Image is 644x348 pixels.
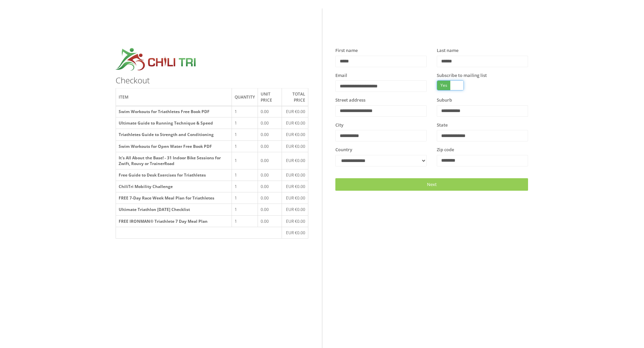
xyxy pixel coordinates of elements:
[437,47,458,54] label: Last name
[116,140,232,152] th: Swim Workouts for Open Water Free Book PDF
[232,169,258,181] td: 1
[335,178,528,191] a: Next
[335,146,352,153] label: Country
[335,47,358,54] label: First name
[282,169,308,181] td: EUR €0.00
[282,117,308,129] td: EUR €0.00
[282,88,308,106] th: Total price
[437,72,487,79] label: Subscribe to mailing list
[258,129,282,140] td: 0.00
[116,88,232,106] th: Item
[258,204,282,215] td: 0.00
[116,181,232,192] th: ChiliTri Mobility Challenge
[232,192,258,204] td: 1
[232,129,258,140] td: 1
[232,140,258,152] td: 1
[282,227,308,238] td: EUR €0.00
[282,140,308,152] td: EUR €0.00
[258,117,282,129] td: 0.00
[232,88,258,106] th: Quantity
[258,106,282,117] td: 0.00
[282,204,308,215] td: EUR €0.00
[258,140,282,152] td: 0.00
[116,129,232,140] th: Triathletes Guide to Strength and Conditioning
[232,117,258,129] td: 1
[282,129,308,140] td: EUR €0.00
[258,152,282,169] td: 0.00
[437,97,452,104] label: Suburb
[335,97,365,104] label: Street address
[282,192,308,204] td: EUR €0.00
[282,106,308,117] td: EUR €0.00
[116,117,232,129] th: Ultimate Guide to Running Technique & Speed
[232,106,258,117] td: 1
[258,192,282,204] td: 0.00
[437,146,454,153] label: Zip code
[258,215,282,227] td: 0.00
[258,181,282,192] td: 0.00
[116,47,196,73] img: croppedchilitri.jpg
[437,122,448,129] label: State
[258,169,282,181] td: 0.00
[116,204,232,215] th: Ultimate Triathlon [DATE] Checklist
[232,215,258,227] td: 1
[232,152,258,169] td: 1
[335,72,347,79] label: Email
[116,106,232,117] th: Swim Workouts for Triathletes Free Book PDF
[437,81,450,90] span: Yes
[282,181,308,192] td: EUR €0.00
[116,192,232,204] th: FREE 7-Day Race Week Meal Plan for Triathletes
[232,181,258,192] td: 1
[258,88,282,106] th: Unit price
[335,122,343,129] label: City
[116,169,232,181] th: Free Guide to Desk Exercises for Triathletes
[232,204,258,215] td: 1
[116,76,308,85] h3: Checkout
[282,152,308,169] td: EUR €0.00
[116,215,232,227] th: FREE IRONMAN® Triathlete 7 Day Meal Plan
[116,152,232,169] th: It's All About the Base! - 31 Indoor Bike Sessions for Zwift, Rouvy or TrainerRoad
[282,215,308,227] td: EUR €0.00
